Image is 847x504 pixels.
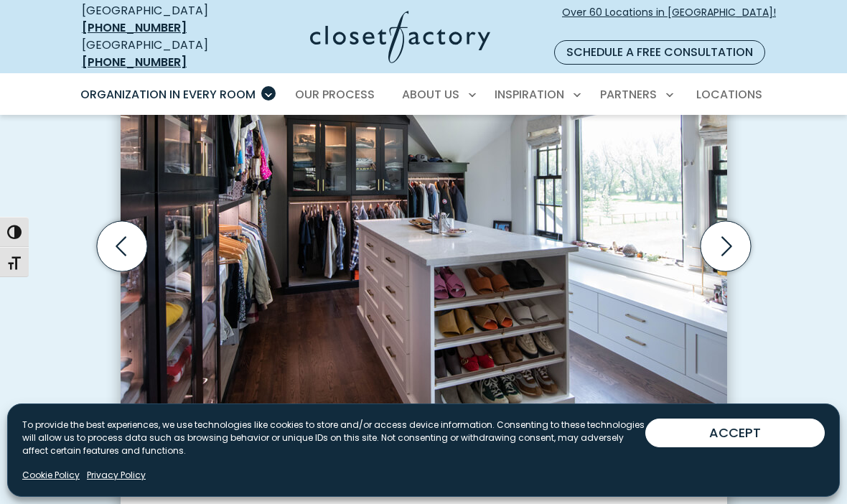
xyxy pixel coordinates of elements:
[87,469,146,482] a: Privacy Policy
[82,54,187,70] a: [PHONE_NUMBER]
[554,40,765,65] a: Schedule a Free Consultation
[22,419,645,457] p: To provide the best experiences, we use technologies like cookies to store and/or access device i...
[121,6,727,447] img: Stylish walk-in closet with black-framed glass cabinetry, island with shoe shelving
[495,86,564,103] span: Inspiration
[562,5,776,35] span: Over 60 Locations in [GEOGRAPHIC_DATA]!
[645,419,825,447] button: ACCEPT
[600,86,657,103] span: Partners
[82,2,238,37] div: [GEOGRAPHIC_DATA]
[696,86,762,103] span: Locations
[295,86,375,103] span: Our Process
[70,75,777,115] nav: Primary Menu
[82,19,187,36] a: [PHONE_NUMBER]
[82,37,238,71] div: [GEOGRAPHIC_DATA]
[695,215,757,277] button: Next slide
[91,215,153,277] button: Previous slide
[310,11,490,63] img: Closet Factory Logo
[80,86,256,103] span: Organization in Every Room
[402,86,459,103] span: About Us
[22,469,80,482] a: Cookie Policy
